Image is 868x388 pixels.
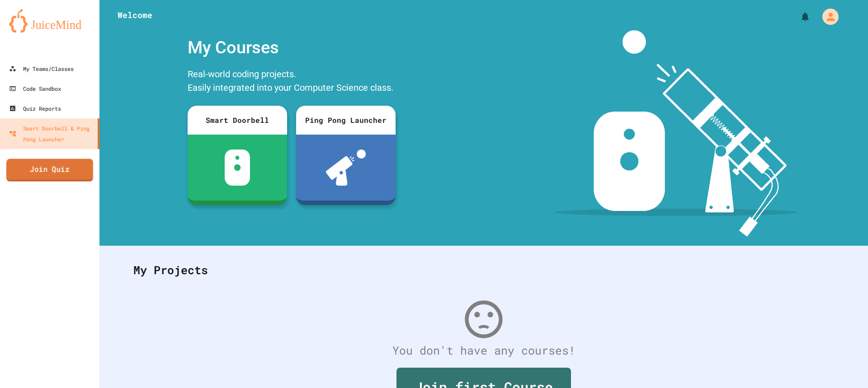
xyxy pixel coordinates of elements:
[783,9,813,24] div: My Notifications
[813,6,841,27] div: My Account
[188,106,287,135] div: Smart Doorbell
[9,63,74,74] div: My Teams/Classes
[225,150,250,186] img: sdb-white.svg
[296,106,396,135] div: Ping Pong Launcher
[6,159,93,182] a: Join Quiz
[9,9,90,33] img: logo-orange.svg
[555,30,797,237] img: banner-image-my-projects.png
[9,123,94,145] div: Smart Doorbell & Ping Pong Launcher
[183,30,400,65] div: My Courses
[326,150,366,186] img: ppl-with-ball.png
[124,252,843,288] div: My Projects
[183,65,400,99] div: Real-world coding projects. Easily integrated into your Computer Science class.
[9,103,61,114] div: Quiz Reports
[124,342,843,359] div: You don't have any courses!
[9,83,61,94] div: Code Sandbox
